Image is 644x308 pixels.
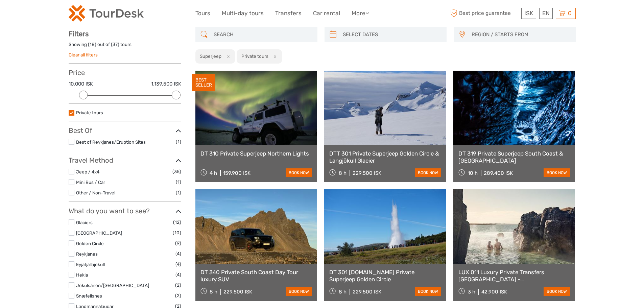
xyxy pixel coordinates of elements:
a: Private tours [76,110,103,115]
span: 8 h [339,170,347,176]
button: Open LiveChat chat widget [78,10,86,19]
span: (10) [173,229,181,237]
label: 37 [113,41,118,48]
a: Glaciers [76,220,93,225]
a: Hekla [76,272,88,278]
a: Jökulsárlón/[GEOGRAPHIC_DATA] [76,283,149,288]
a: book now [415,168,441,177]
img: 120-15d4194f-c635-41b9-a512-a3cb382bfb57_logo_small.png [69,5,144,22]
a: DT 310 Private Superjeep Northern Lights [200,150,312,157]
a: Golden Circle [76,241,104,246]
div: 289.400 ISK [484,170,513,176]
h2: Superjeep [200,53,221,59]
a: Other / Non-Travel [76,190,115,195]
a: More [352,8,369,18]
span: ISK [524,10,533,17]
span: (12) [173,218,181,226]
span: (4) [175,260,181,268]
a: book now [286,287,312,296]
span: (1) [176,189,181,196]
a: Eyjafjallajökull [76,262,105,267]
a: book now [286,168,312,177]
a: Jeep / 4x4 [76,169,99,174]
div: EN [539,8,553,19]
div: 159.900 ISK [223,170,251,176]
div: 229.500 ISK [223,289,252,295]
label: 18 [90,41,95,48]
a: book now [544,287,570,296]
button: x [269,53,279,60]
span: 10 h [468,170,478,176]
div: 229.500 ISK [353,289,381,295]
a: Multi-day tours [222,8,264,18]
span: (4) [175,271,181,279]
h2: Private tours [241,53,268,59]
a: Tours [195,8,210,18]
a: book now [544,168,570,177]
input: SEARCH [211,29,314,41]
span: (2) [175,292,181,300]
span: 3 h [468,289,475,295]
span: Best price guarantee [449,8,520,19]
label: 1.139.500 ISK [151,80,181,88]
span: (35) [172,168,181,175]
span: (1) [176,138,181,146]
strong: Filters [69,30,89,38]
span: (9) [175,239,181,247]
span: (1) [176,178,181,186]
h3: What do you want to see? [69,207,181,215]
a: Snæfellsnes [76,293,102,299]
p: We're away right now. Please check back later! [9,12,76,17]
div: 42.900 ISK [481,289,507,295]
button: REGION / STARTS FROM [469,29,572,40]
a: DT 340 Private South Coast Day Tour luxury SUV [200,269,312,283]
span: (4) [175,250,181,258]
div: BEST SELLER [192,74,215,91]
a: DTT 301 Private Superjeep Golden Circle & Langjökull Glacier [329,150,441,164]
a: Car rental [313,8,340,18]
a: Best of Reykjanes/Eruption Sites [76,139,146,145]
a: book now [415,287,441,296]
span: 8 h [339,289,347,295]
a: DT 301 [DOMAIN_NAME] Private Superjeep Golden Circle [329,269,441,283]
button: x [222,53,232,60]
input: SELECT DATES [340,29,443,41]
a: Transfers [275,8,302,18]
a: Mini Bus / Car [76,180,105,185]
span: 4 h [210,170,217,176]
a: DT 319 Private Superjeep South Coast & [GEOGRAPHIC_DATA] [458,150,570,164]
a: [GEOGRAPHIC_DATA] [76,230,122,236]
h3: Price [69,69,181,77]
h3: Best Of [69,126,181,135]
span: 0 [567,10,573,17]
span: 8 h [210,289,217,295]
h3: Travel Method [69,156,181,164]
label: 10.000 ISK [69,80,93,88]
div: Showing ( ) out of ( ) tours [69,41,181,52]
span: (2) [175,281,181,289]
div: 229.500 ISK [353,170,381,176]
a: Reykjanes [76,251,98,257]
a: LUX 011 Luxury Private Transfers [GEOGRAPHIC_DATA] - [GEOGRAPHIC_DATA] for 2 hours stop - [GEOGRA... [458,269,570,283]
a: Clear all filters [69,52,98,57]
